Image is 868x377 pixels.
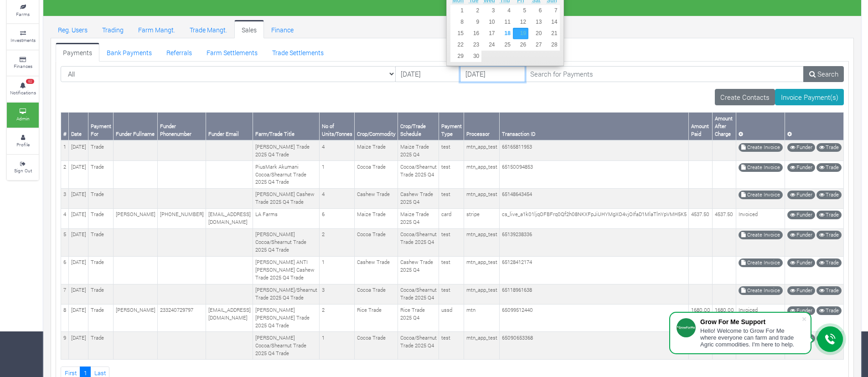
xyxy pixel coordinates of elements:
[16,11,30,17] small: Farms
[355,113,398,140] th: Crop/Commodity
[99,43,159,61] a: Bank Payments
[61,304,69,332] td: 8
[439,208,464,228] td: card
[439,332,464,360] td: test
[739,231,783,239] a: Create Invoice
[689,304,713,332] td: 1680.00
[114,208,158,228] td: [PERSON_NAME]
[464,161,500,189] td: mtn_app_test
[61,228,69,256] td: 5
[56,43,99,61] a: Payments
[787,258,815,267] a: Funder
[528,5,544,16] button: 6
[466,39,481,51] button: 23
[398,304,439,332] td: Rice Trade 2025 Q4
[816,191,842,199] a: Trade
[355,228,398,256] td: Cocoa Trade
[439,188,464,208] td: test
[497,39,513,51] button: 25
[439,140,464,160] td: test
[69,161,88,189] td: [DATE]
[500,140,689,160] td: 65165811953
[61,188,69,208] td: 3
[544,28,559,39] button: 21
[713,113,736,140] th: Amount After Charge
[7,155,39,180] a: Sign Out
[158,113,206,140] th: Funder Phonenumber
[736,208,785,228] td: Invoiced
[739,143,783,152] a: Create Invoice
[253,208,320,228] td: LA Farms
[500,113,689,140] th: Transaction ID
[69,304,88,332] td: [DATE]
[787,143,815,152] a: Funder
[439,256,464,284] td: test
[69,208,88,228] td: [DATE]
[69,284,88,304] td: [DATE]
[320,140,355,160] td: 4
[481,16,497,28] button: 10
[158,304,206,332] td: 233240729797
[14,167,32,174] small: Sign Out
[26,79,34,84] span: 62
[320,228,355,256] td: 2
[398,284,439,304] td: Cocoa/Shearnut Trade 2025 Q4
[739,286,783,295] a: Create Invoice
[816,163,842,172] a: Trade
[500,256,689,284] td: 65128412174
[497,28,513,39] button: 18
[7,129,39,154] a: Profile
[234,20,264,38] a: Sales
[88,208,114,228] td: Trade
[775,89,844,105] a: Invoice Payment(s)
[88,228,114,256] td: Trade
[206,208,253,228] td: [EMAIL_ADDRESS][DOMAIN_NAME]
[464,304,500,332] td: mtn
[439,228,464,256] td: test
[500,208,689,228] td: cs_live_a1k01ljqOFBFrq0Qf2h08NKXFpJiUHYMgXO4vjOIfaD1MlaTlnYpVMH5K5
[199,43,265,61] a: Farm Settlements
[398,188,439,208] td: Cashew Trade 2025 Q4
[803,66,844,83] a: Search
[544,5,559,16] button: 7
[206,113,253,140] th: Funder Email
[88,304,114,332] td: Trade
[464,113,500,140] th: Processor
[481,28,497,39] button: 17
[500,304,689,332] td: 65099512440
[689,208,713,228] td: 4537.50
[88,284,114,304] td: Trade
[355,332,398,360] td: Cocoa Trade
[715,89,775,105] a: Create Contacts
[450,39,466,51] button: 22
[464,256,500,284] td: mtn_app_test
[528,39,544,51] button: 27
[398,256,439,284] td: Cashew Trade 2025 Q4
[264,20,301,38] a: Finance
[253,161,320,189] td: PiusMark Akumani Cocoa/Shearnut Trade 2025 Q4 Trade
[481,39,497,51] button: 24
[464,140,500,160] td: mtn_app_test
[320,304,355,332] td: 2
[69,228,88,256] td: [DATE]
[265,43,331,61] a: Trade Settlements
[16,115,30,122] small: Admin
[525,66,804,83] input: Search for Payments
[7,103,39,128] a: Admin
[500,228,689,256] td: 65139238336
[700,327,801,348] div: Hello! Welcome to Grow For Me where everyone can farm and trade Agric commodities. I'm here to help.
[158,208,206,228] td: [PHONE_NUMBER]
[460,66,525,83] input: DD/MM/YYYY
[513,5,528,16] button: 5
[450,28,466,39] button: 15
[700,318,801,325] div: Grow For Me Support
[464,208,500,228] td: stripe
[320,161,355,189] td: 1
[88,113,114,140] th: Payment For
[513,39,528,51] button: 26
[398,332,439,360] td: Cocoa/Shearnut Trade 2025 Q4
[10,37,36,43] small: Investments
[787,191,815,199] a: Funder
[253,113,320,140] th: Farm/Trade Title
[95,20,131,38] a: Trading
